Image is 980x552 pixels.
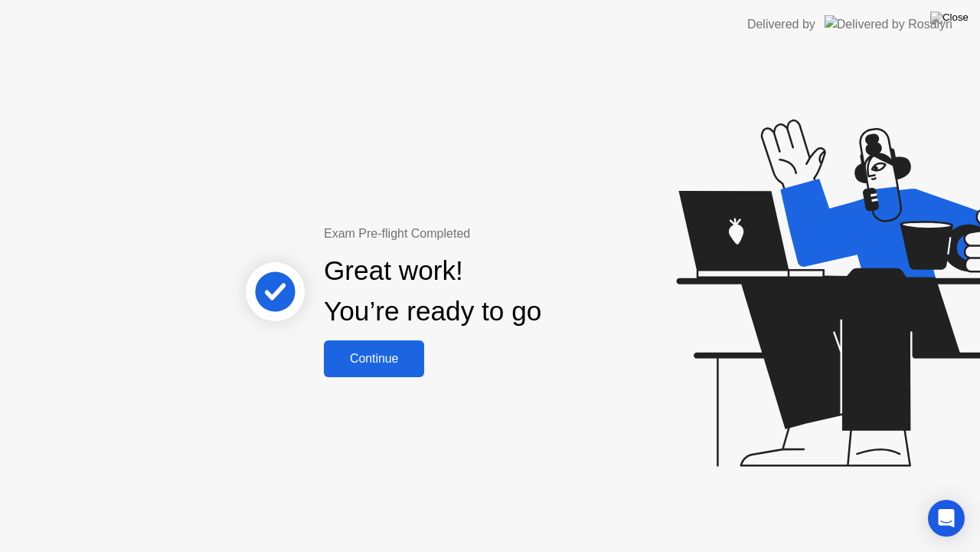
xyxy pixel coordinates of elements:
div: Open Intercom Messenger [928,500,965,537]
img: Close [930,11,969,24]
div: Great work! You’re ready to go [324,251,541,332]
div: Continue [328,352,420,366]
img: Delivered by Rosalyn [825,15,952,33]
button: Continue [324,340,424,377]
div: Exam Pre-flight Completed [324,225,640,243]
div: Delivered by [747,15,815,34]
